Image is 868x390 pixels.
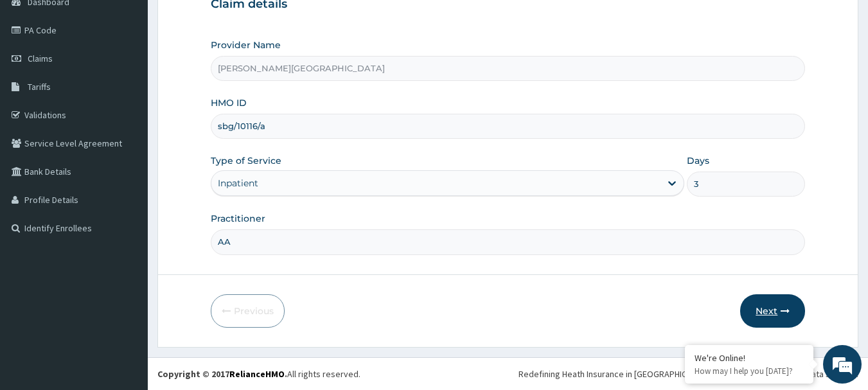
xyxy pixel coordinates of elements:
div: Chat with us now [67,72,216,89]
span: We're online! [75,114,177,244]
label: Practitioner [211,212,265,225]
a: RelianceHMO [229,368,285,380]
button: Next [740,294,805,328]
input: Enter Name [211,229,806,254]
button: Previous [211,294,285,328]
input: Enter HMO ID [211,114,806,139]
p: How may I help you today? [695,366,804,377]
footer: All rights reserved. [148,357,868,390]
div: Minimize live chat window [211,6,242,37]
span: Tariffs [28,81,51,93]
div: Inpatient [218,177,258,190]
label: Days [687,154,709,167]
div: Redefining Heath Insurance in [GEOGRAPHIC_DATA] using Telemedicine and Data Science! [518,368,858,380]
div: We're Online! [695,352,804,364]
img: d_794563401_company_1708531726252_794563401 [24,64,52,96]
textarea: Type your message and hit 'Enter' [6,256,245,301]
label: HMO ID [211,96,247,109]
label: Provider Name [211,39,281,51]
strong: Copyright © 2017 . [157,368,287,380]
label: Type of Service [211,154,281,167]
span: Claims [28,53,53,64]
